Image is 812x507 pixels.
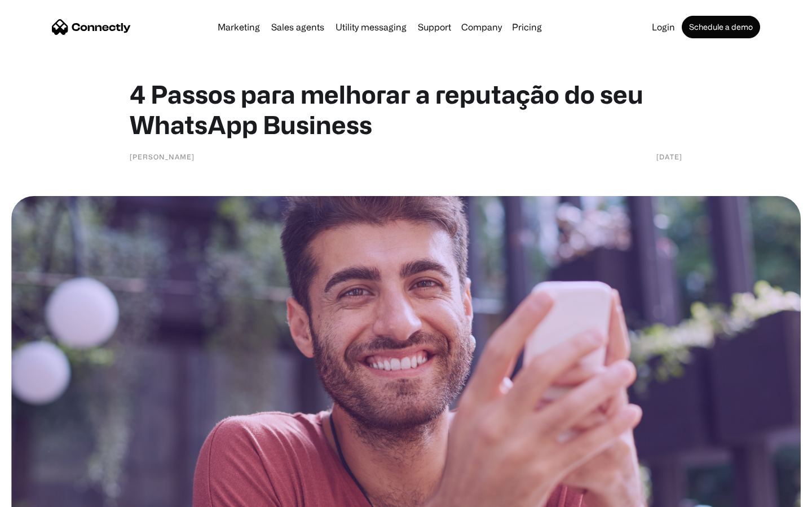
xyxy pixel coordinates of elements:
[507,23,546,32] a: Pricing
[52,19,131,35] a: home
[331,23,411,32] a: Utility messaging
[461,19,502,35] div: Company
[656,151,682,162] div: [DATE]
[213,23,264,32] a: Marketing
[23,487,68,503] ul: Language list
[647,23,679,32] a: Login
[11,487,68,503] aside: Language selected: English
[267,23,329,32] a: Sales agents
[458,19,505,35] div: Company
[130,151,195,162] div: [PERSON_NAME]
[130,79,682,140] h1: 4 Passos para melhorar a reputação do seu WhatsApp Business
[413,23,456,32] a: Support
[682,16,760,38] a: Schedule a demo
